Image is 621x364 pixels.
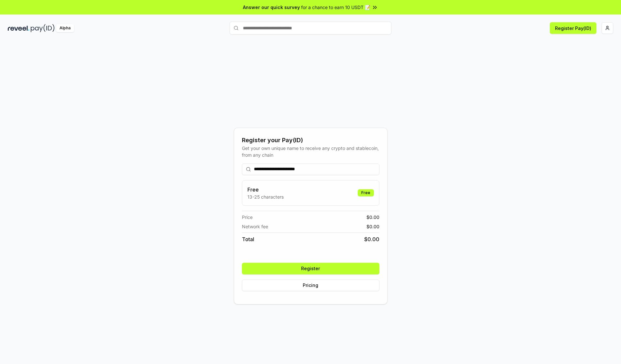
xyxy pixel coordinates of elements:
[31,24,55,32] img: pay_id
[242,214,253,221] span: Price
[242,145,379,158] div: Get your own unique name to receive any crypto and stablecoin, from any chain
[8,24,29,32] img: reveel_dark
[247,186,284,193] h3: Free
[358,189,374,196] div: Free
[366,223,379,230] span: $ 0.00
[243,4,300,11] span: Answer our quick survey
[242,235,254,243] span: Total
[242,263,379,274] button: Register
[56,24,74,32] div: Alpha
[301,4,370,11] span: for a chance to earn 10 USDT 📝
[550,22,596,34] button: Register Pay(ID)
[366,214,379,221] span: $ 0.00
[242,280,379,291] button: Pricing
[364,235,379,243] span: $ 0.00
[242,136,379,145] div: Register your Pay(ID)
[247,193,284,200] p: 13-25 characters
[242,223,268,230] span: Network fee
